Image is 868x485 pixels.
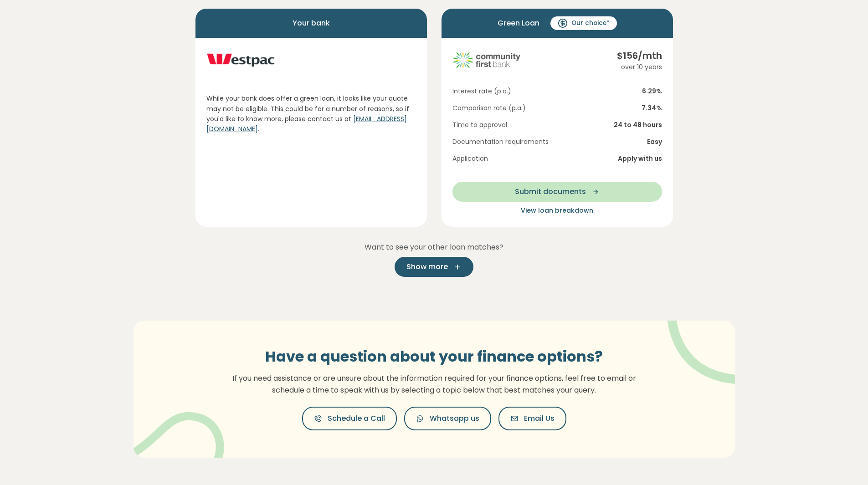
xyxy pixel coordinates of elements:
[515,186,586,197] span: Submit documents
[406,261,448,272] span: Show more
[498,16,539,31] span: Green Loan
[524,413,555,424] span: Email Us
[452,205,662,216] button: View loan breakdown
[498,407,566,430] button: Email Us
[206,93,416,134] p: While your bank does offer a green loan, it looks like your quote may not be eligible. This could...
[195,241,673,253] p: Want to see your other loan matches?
[206,49,275,71] img: westpac logo
[617,49,662,62] div: $ 156 /mth
[302,407,397,430] button: Schedule a Call
[617,62,662,72] div: over 10 years
[452,49,521,71] img: community-first logo
[227,348,642,365] h3: Have a question about your finance options?
[521,206,593,215] span: View loan breakdown
[452,120,507,130] span: Time to approval
[127,388,224,480] img: vector
[206,114,407,133] a: [EMAIL_ADDRESS][DOMAIN_NAME]
[643,296,762,384] img: vector
[452,87,511,96] span: Interest rate (p.a.)
[647,137,662,147] span: Easy
[227,373,642,396] p: If you need assistance or are unsure about the information required for your finance options, fee...
[452,137,549,147] span: Documentation requirements
[614,120,662,130] span: 24 to 48 hours
[452,154,488,163] span: Application
[452,182,662,202] button: Submit documents
[430,413,479,424] span: Whatsapp us
[395,257,473,277] button: Show more
[618,154,662,163] span: Apply with us
[642,103,662,113] span: 7.34 %
[328,413,385,424] span: Schedule a Call
[642,87,662,96] span: 6.29 %
[452,103,526,113] span: Comparison rate (p.a.)
[293,16,330,31] span: Your bank
[571,19,610,28] span: Our choice*
[404,407,491,430] button: Whatsapp us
